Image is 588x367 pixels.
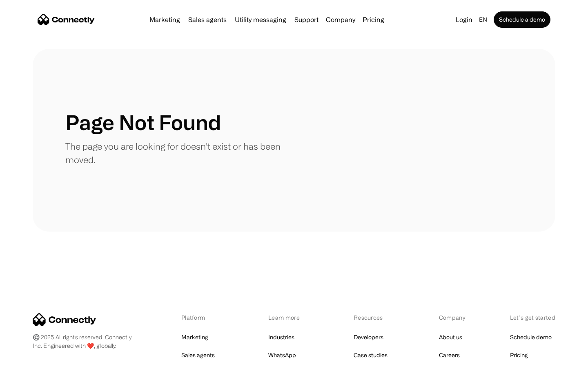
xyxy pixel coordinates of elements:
[65,110,221,135] h1: Page Not Found
[65,139,294,166] p: The page you are looking for doesn't exist or has been moved.
[326,14,355,25] div: Company
[354,313,396,322] div: Resources
[510,349,528,361] a: Pricing
[510,313,555,322] div: Let’s get started
[439,349,460,361] a: Careers
[439,332,462,343] a: About us
[146,16,183,23] a: Marketing
[510,332,552,343] a: Schedule demo
[16,353,49,364] ul: Language list
[268,349,296,361] a: WhatsApp
[185,16,230,23] a: Sales agents
[479,14,487,25] div: en
[8,352,49,364] aside: Language selected: English
[181,313,226,322] div: Platform
[268,313,311,322] div: Learn more
[291,16,322,23] a: Support
[439,313,468,322] div: Company
[181,332,208,343] a: Marketing
[354,349,388,361] a: Case studies
[494,11,550,28] a: Schedule a demo
[359,16,388,23] a: Pricing
[232,16,290,23] a: Utility messaging
[452,14,476,25] a: Login
[181,349,215,361] a: Sales agents
[268,332,294,343] a: Industries
[354,332,383,343] a: Developers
